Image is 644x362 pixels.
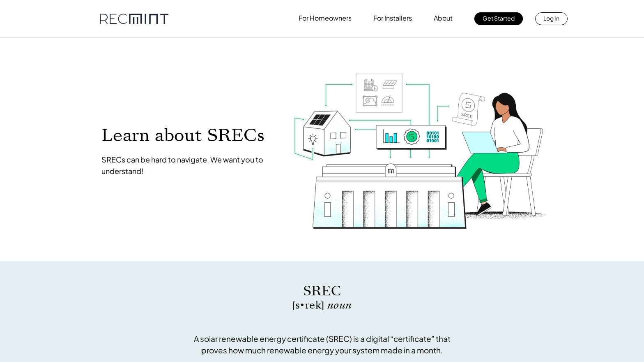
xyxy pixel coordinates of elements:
[434,12,453,24] p: About
[299,12,352,24] p: For Homeowners
[474,12,523,25] a: Get Started
[189,282,455,300] p: SREC
[535,12,568,25] a: Log In
[373,12,412,24] p: For Installers
[543,12,559,24] p: Log In
[189,300,455,310] p: [s • rek]
[101,154,276,177] p: SRECs can be hard to navigate. We want you to understand!
[483,12,515,24] p: Get Started
[189,333,455,356] p: A solar renewable energy certificate (SREC) is a digital “certificate” that proves how much renew...
[101,126,276,144] p: Learn about SRECs
[327,298,352,312] span: noun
